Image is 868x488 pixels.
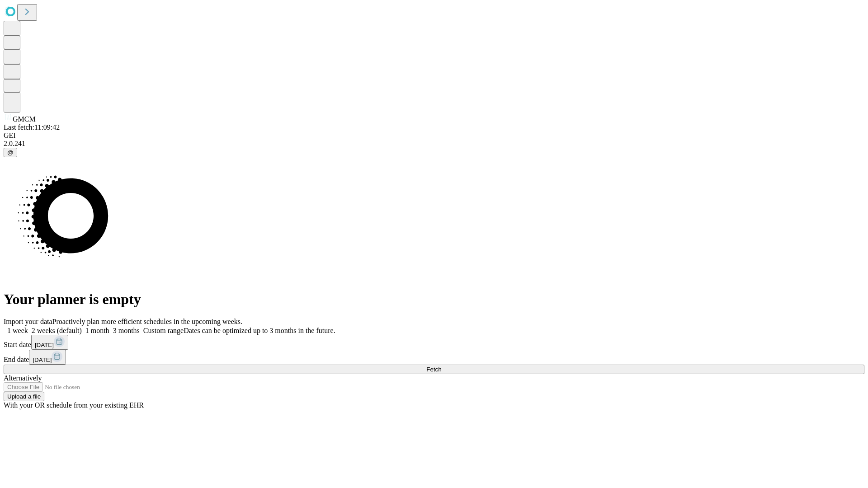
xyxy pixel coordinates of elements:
[4,123,60,131] span: Last fetch: 11:09:42
[4,392,44,401] button: Upload a file
[4,374,42,382] span: Alternatively
[4,131,864,140] div: GEI
[4,401,144,409] span: With your OR schedule from your existing EHR
[29,350,66,365] button: [DATE]
[31,335,68,350] button: [DATE]
[4,335,864,350] div: Start date
[33,357,52,363] span: [DATE]
[184,327,335,334] span: Dates can be optimized up to 3 months in the future.
[426,366,441,373] span: Fetch
[4,365,864,374] button: Fetch
[52,318,242,325] span: Proactively plan more efficient schedules in the upcoming weeks.
[7,327,28,334] span: 1 week
[4,140,864,148] div: 2.0.241
[143,327,184,334] span: Custom range
[13,115,36,123] span: GMCM
[4,350,864,365] div: End date
[4,148,17,157] button: @
[4,318,52,325] span: Import your data
[4,291,864,308] h1: Your planner is empty
[113,327,140,334] span: 3 months
[35,342,54,348] span: [DATE]
[7,149,14,156] span: @
[32,327,82,334] span: 2 weeks (default)
[85,327,109,334] span: 1 month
